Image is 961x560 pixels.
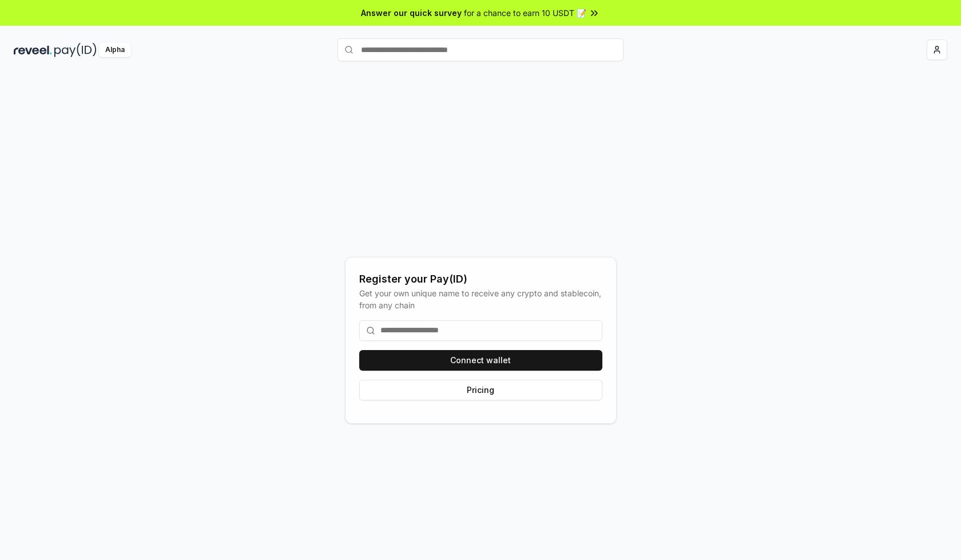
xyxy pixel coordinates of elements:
[464,7,586,19] span: for a chance to earn 10 USDT 📝
[359,287,602,311] div: Get your own unique name to receive any crypto and stablecoin, from any chain
[359,271,602,287] div: Register your Pay(ID)
[361,7,462,19] span: Answer our quick survey
[14,43,52,57] img: reveel_dark
[359,350,602,371] button: Connect wallet
[359,380,602,400] button: Pricing
[54,43,97,57] img: pay_id
[99,43,131,57] div: Alpha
